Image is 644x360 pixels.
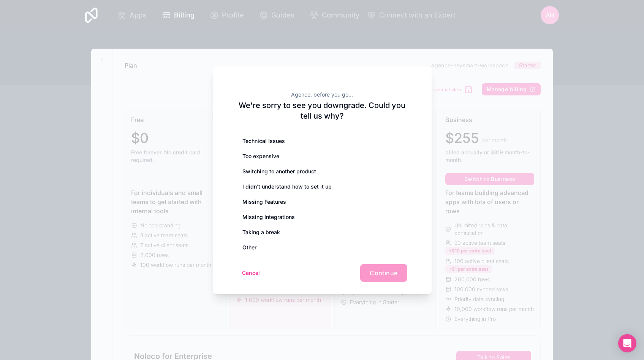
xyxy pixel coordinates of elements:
[618,334,636,352] div: Open Intercom Messenger
[237,225,407,240] div: Taking a break
[237,267,265,279] button: Cancel
[237,149,407,164] div: Too expensive
[237,209,407,225] div: Missing Integrations
[237,164,407,179] div: Switching to another product
[237,240,407,255] div: Other
[237,179,407,194] div: I didn’t understand how to set it up
[237,194,407,209] div: Missing Features
[237,133,407,149] div: Technical Issues
[237,91,407,98] h2: Agence, before you go...
[237,100,407,121] h2: We're sorry to see you downgrade. Could you tell us why?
